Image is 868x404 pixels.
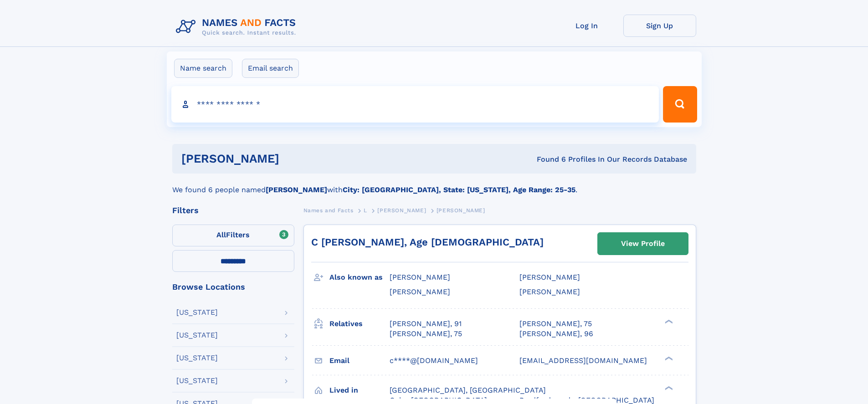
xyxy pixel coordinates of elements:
span: [PERSON_NAME] [519,287,580,296]
div: View Profile [621,233,665,254]
h3: Also known as [329,270,390,285]
img: Logo Names and Facts [172,15,303,39]
a: [PERSON_NAME], 91 [390,319,462,329]
div: ❯ [663,355,673,361]
a: [PERSON_NAME], 96 [519,329,593,339]
span: [GEOGRAPHIC_DATA], [GEOGRAPHIC_DATA] [390,386,546,394]
a: [PERSON_NAME], 75 [390,329,462,339]
div: ❯ [663,318,673,324]
input: search input [171,86,659,123]
h3: Relatives [329,316,390,332]
span: [PERSON_NAME] [390,273,450,281]
a: Sign Up [623,15,696,37]
b: [PERSON_NAME] [266,185,327,194]
div: [US_STATE] [176,377,218,384]
a: [PERSON_NAME], 75 [519,319,592,329]
div: ❯ [663,385,673,391]
div: [US_STATE] [176,354,218,362]
span: [PERSON_NAME] [519,273,580,281]
h1: [PERSON_NAME] [181,153,408,164]
button: Search Button [663,86,697,123]
span: L [364,207,367,214]
a: C [PERSON_NAME], Age [DEMOGRAPHIC_DATA] [311,236,544,248]
div: We found 6 people named with . [172,174,696,195]
label: Filters [172,225,294,246]
span: [PERSON_NAME] [377,207,426,214]
a: Names and Facts [303,205,354,216]
div: [US_STATE] [176,332,218,339]
h3: Lived in [329,383,390,398]
b: City: [GEOGRAPHIC_DATA], State: [US_STATE], Age Range: 25-35 [343,185,575,194]
div: [US_STATE] [176,309,218,316]
div: Browse Locations [172,283,294,291]
a: L [364,205,367,216]
div: Filters [172,206,294,215]
a: View Profile [598,233,688,255]
span: [PERSON_NAME] [437,207,485,214]
span: All [216,230,226,239]
label: Name search [174,59,232,78]
a: [PERSON_NAME] [377,205,426,216]
a: Log In [550,15,623,37]
label: Email search [242,59,299,78]
span: [PERSON_NAME] [390,287,450,296]
div: Found 6 Profiles In Our Records Database [408,154,687,164]
h3: Email [329,353,390,368]
span: [EMAIL_ADDRESS][DOMAIN_NAME] [519,356,647,365]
